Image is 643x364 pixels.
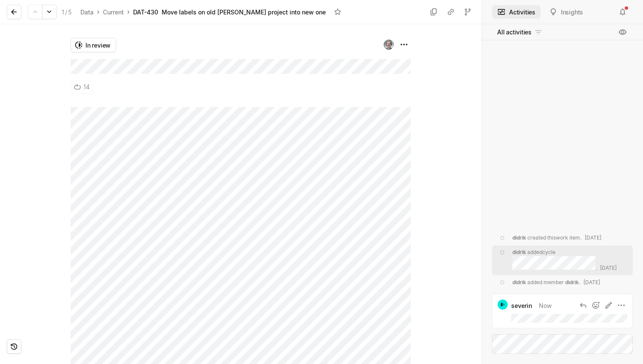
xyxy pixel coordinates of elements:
[80,8,94,17] div: Data
[492,5,541,19] button: Activities
[512,234,526,241] span: didrik
[492,25,548,39] button: All activities
[512,234,601,242] div: created this work item .
[498,299,508,310] img: jump.png
[565,279,579,285] span: didrik
[539,301,552,310] span: Now
[133,8,158,17] div: DAT-430
[512,249,526,255] span: didrik
[583,279,600,285] span: [DATE]
[97,8,100,16] div: ›
[497,28,532,37] span: All activities
[544,5,588,19] button: Insights
[62,8,72,17] div: 1 5
[585,234,601,241] span: [DATE]
[71,38,116,52] button: In review
[65,8,67,16] span: /
[512,279,526,285] span: didrik
[384,40,394,50] img: me.jpg
[512,248,628,272] div: added cycle .
[162,8,326,17] div: Move labels on old [PERSON_NAME] project into new one
[127,8,130,16] div: ›
[600,265,617,271] span: [DATE]
[79,6,95,18] a: Data
[83,81,90,93] span: 14
[512,279,600,286] div: added member .
[511,301,532,310] span: severin
[101,6,125,18] a: Current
